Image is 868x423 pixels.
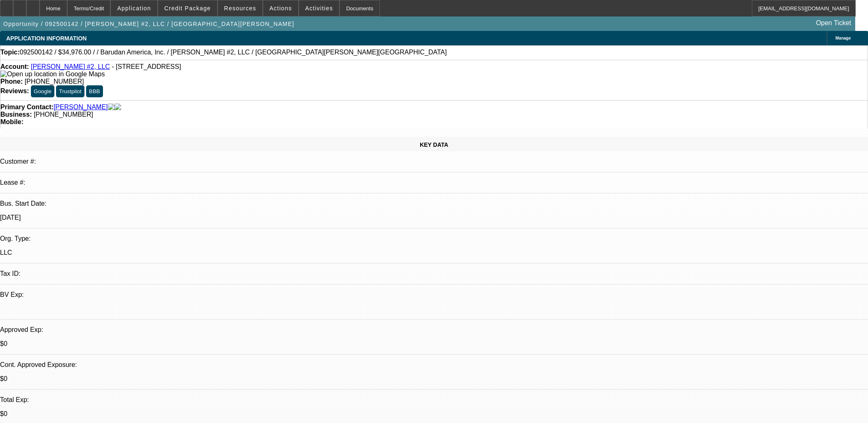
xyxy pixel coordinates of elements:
span: APPLICATION INFORMATION [6,35,87,42]
a: [PERSON_NAME] [54,103,108,111]
button: BBB [86,85,103,97]
button: Resources [218,0,262,16]
a: Open Ticket [813,16,854,30]
a: View Google Maps [0,70,105,78]
span: Resources [224,5,256,12]
strong: Business: [0,111,32,118]
button: Application [111,0,157,16]
span: Opportunity / 092500142 / [PERSON_NAME] #2, LLC / [GEOGRAPHIC_DATA][PERSON_NAME] [3,21,294,27]
button: Credit Package [158,0,217,16]
span: [PHONE_NUMBER] [25,78,84,85]
button: Actions [263,0,298,16]
span: Actions [269,5,292,12]
span: Application [117,5,151,12]
img: facebook-icon.png [108,103,115,111]
span: - [STREET_ADDRESS] [112,63,181,70]
span: Credit Package [164,5,211,12]
strong: Mobile: [0,118,23,125]
strong: Topic: [0,49,20,56]
span: Activities [305,5,333,12]
img: linkedin-icon.png [115,103,121,111]
span: KEY DATA [420,141,448,148]
button: Activities [299,0,339,16]
a: [PERSON_NAME] #2, LLC [31,63,110,70]
button: Trustpilot [56,85,84,97]
span: [PHONE_NUMBER] [34,111,93,118]
button: Google [31,85,54,97]
strong: Phone: [0,78,23,85]
span: 092500142 / $34,976.00 / / Barudan America, Inc. / [PERSON_NAME] #2, LLC / [GEOGRAPHIC_DATA][PERS... [20,49,447,56]
strong: Primary Contact: [0,103,54,111]
img: Open up location in Google Maps [0,70,105,78]
span: Manage [835,36,851,40]
strong: Reviews: [0,87,29,94]
strong: Account: [0,63,29,70]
